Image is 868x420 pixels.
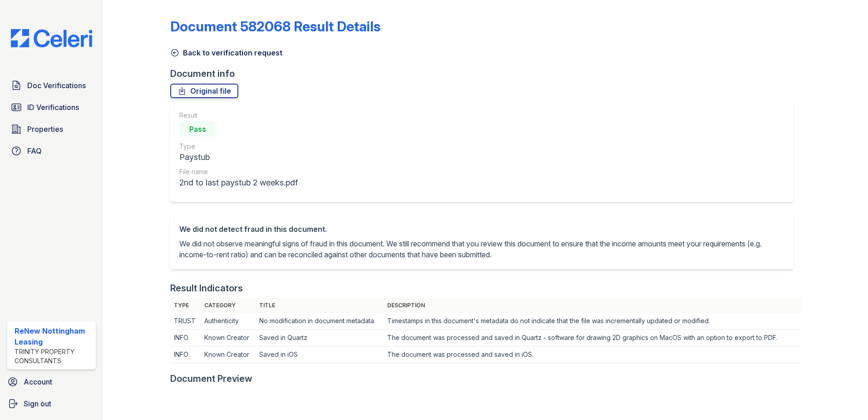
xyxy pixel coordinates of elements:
[170,18,380,35] a: Document 582068 Result Details
[256,298,384,313] th: Title
[170,346,201,363] td: INFO
[4,29,99,47] img: CE_Logo_Blue-a8612792a0a2168367f1c8372b55b34899dd931a85d93a1a3d3e32e68fde9ad4.png
[170,313,201,330] td: TRUST
[256,330,384,346] td: Saved in Quartz
[179,151,298,164] div: Paystub
[384,346,801,363] td: The document was processed and saved in iOS.
[170,330,201,346] td: INFO
[170,47,282,58] a: Back to verification request
[201,330,256,346] td: Known Creator
[384,313,801,330] td: Timestamps in this document's metadata do not indicate that the file was incrementally updated or...
[170,67,801,80] div: Document info
[384,330,801,346] td: The document was processed and saved in Quartz - software for drawing 2D graphics on MacOS with a...
[7,98,96,116] a: ID Verifications
[179,176,298,189] div: 2nd to last paystub 2 weeks.pdf
[7,142,96,160] a: FAQ
[201,313,256,330] td: Authenticity
[256,346,384,363] td: Saved in iOS
[27,102,79,113] span: ID Verifications
[27,145,42,156] span: FAQ
[170,282,243,295] div: Result Indicators
[201,298,256,313] th: Category
[179,167,298,176] div: File name
[170,298,201,313] th: Type
[179,142,298,151] div: Type
[384,298,801,313] th: Description
[4,373,99,391] a: Account
[7,76,96,95] a: Doc Verifications
[179,122,216,136] div: Pass
[179,111,298,120] div: Result
[201,346,256,363] td: Known Creator
[15,325,92,347] div: ReNew Nottingham Leasing
[15,347,92,365] div: Trinity Property Consultants
[170,372,252,385] div: Document Preview
[7,120,96,138] a: Properties
[24,398,51,409] span: Sign out
[27,124,63,135] span: Properties
[179,224,784,235] div: We did not detect fraud in this document.
[179,238,784,260] p: We did not observe meaningful signs of fraud in this document. We still recommend that you review...
[27,80,86,91] span: Doc Verifications
[256,313,384,330] td: No modification in document metadata
[170,84,238,98] a: Original file
[24,376,52,387] span: Account
[4,395,99,413] a: Sign out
